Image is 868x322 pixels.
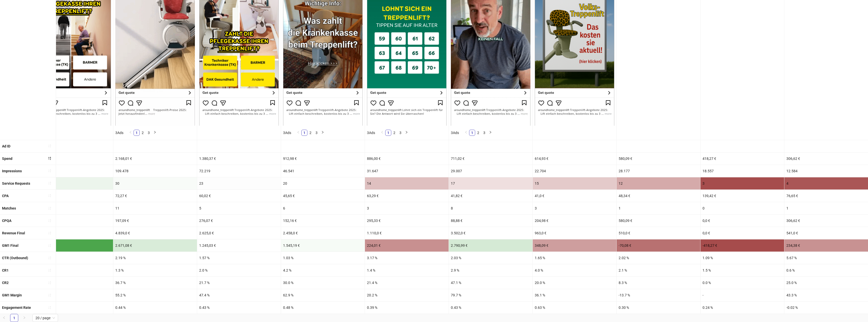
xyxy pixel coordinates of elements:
[2,306,31,310] b: Engagement Rate
[197,227,281,239] div: 2.625,0 €
[48,206,51,210] span: sort-ascending
[2,194,9,198] b: CPA
[482,130,487,136] a: 3
[365,190,449,202] div: 63,29 €
[469,130,475,136] a: 1
[533,165,616,177] div: 22.704
[134,130,140,136] li: 1
[617,301,700,314] div: 0.30 %
[784,177,868,190] div: 4
[449,252,532,264] div: 2.03 %
[365,264,449,276] div: 1.4 %
[281,227,365,239] div: 2.458,0 €
[700,215,784,227] div: 0,0 €
[29,252,113,264] div: 2.01 %
[784,289,868,301] div: 43.3 %
[29,190,113,202] div: 50,2 €
[153,131,156,134] span: right
[3,316,6,319] span: left
[451,131,459,135] span: 3 Ads
[617,165,700,177] div: 28.177
[533,277,616,289] div: 20.0 %
[2,281,9,285] b: CR2
[449,277,532,289] div: 47.1 %
[700,277,784,289] div: 0.0 %
[197,239,281,252] div: 1.245,03 €
[617,227,700,239] div: 510,0 €
[385,130,391,136] li: 1
[297,131,300,134] span: left
[700,289,784,301] div: -
[197,165,281,177] div: 72.219
[152,130,158,136] li: Next Page
[700,227,784,239] div: 0,0 €
[146,130,152,136] li: 3
[617,153,700,165] div: 580,09 €
[784,165,868,177] div: 12.584
[463,130,469,136] li: Previous Page
[533,252,616,264] div: 1.65 %
[533,289,616,301] div: 36.1 %
[140,130,145,136] a: 2
[29,215,113,227] div: 111,8 €
[449,301,532,314] div: 0.43 %
[617,215,700,227] div: 580,09 €
[617,289,700,301] div: -13.7 %
[283,131,291,135] span: 3 Ads
[784,277,868,289] div: 25.0 %
[391,130,397,136] li: 2
[197,153,281,165] div: 1.380,37 €
[533,239,616,252] div: 348,09 €
[48,244,51,247] span: sort-ascending
[302,130,307,136] a: 1
[320,130,326,136] li: Next Page
[379,130,385,136] li: Previous Page
[381,131,384,134] span: left
[29,264,113,276] div: 1.5 %
[463,130,469,136] button: left
[20,314,28,322] li: Next Page
[449,239,532,252] div: 2.790,99 €
[533,153,616,165] div: 614,93 €
[281,202,365,214] div: 6
[365,277,449,289] div: 21.4 %
[113,190,197,202] div: 72,27 €
[700,165,784,177] div: 18.557
[314,130,319,136] a: 3
[281,277,365,289] div: 30.0 %
[281,252,365,264] div: 1.03 %
[449,190,532,202] div: 41,82 €
[113,215,197,227] div: 197,09 €
[29,227,113,239] div: 10.494,0 €
[281,239,365,252] div: 1.545,19 €
[2,157,12,161] b: Spend
[2,169,22,173] b: Impressions
[29,165,113,177] div: 159.623
[700,153,784,165] div: 418,27 €
[113,252,197,264] div: 2.19 %
[617,190,700,202] div: 48,34 €
[29,277,113,289] div: 44.9 %
[700,239,784,252] div: -418,27 €
[385,130,391,136] a: 1
[152,130,158,136] button: right
[449,215,532,227] div: 88,88 €
[197,301,281,314] div: 0.43 %
[35,314,55,322] span: 20 / page
[784,239,868,252] div: 234,38 €
[784,153,868,165] div: 306,62 €
[617,239,700,252] div: -70,08 €
[449,227,532,239] div: 3.502,0 €
[113,165,197,177] div: 109.478
[449,202,532,214] div: 8
[2,219,11,223] b: CPQA
[113,264,197,276] div: 1.3 %
[115,131,123,135] span: 3 Ads
[365,153,449,165] div: 886,00 €
[29,289,113,301] div: 76.6 %
[20,314,28,322] button: right
[313,130,320,136] li: 3
[2,268,9,272] b: CR1
[2,206,16,210] b: Matches
[197,277,281,289] div: 21.7 %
